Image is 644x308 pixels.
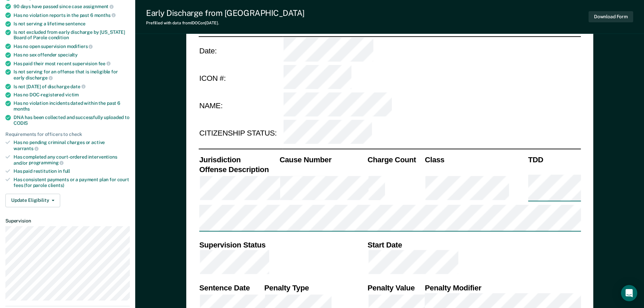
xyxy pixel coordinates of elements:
[5,132,130,137] div: Requirements for officers to check
[367,155,424,164] th: Charge Count
[527,155,581,164] th: TDD
[14,61,130,67] div: Has paid their most recent supervision
[14,43,130,49] div: Has no open supervision
[14,120,28,126] span: CODIS
[14,84,130,90] div: Is not [DATE] of discharge
[94,13,116,18] span: months
[48,35,69,40] span: condition
[146,8,305,18] div: Early Discharge from [GEOGRAPHIC_DATA]
[14,168,130,174] div: Has paid restitution in
[14,3,130,9] div: 90 days have passed since case
[198,240,367,250] th: Supervision Status
[67,44,93,49] span: modifiers
[279,155,366,164] th: Cause Number
[5,218,130,224] dt: Supervision
[14,106,30,112] span: months
[14,115,130,126] div: DNA has been collected and successfully uploaded to
[621,285,637,301] div: Open Intercom Messenger
[48,183,64,188] span: clients)
[65,92,79,97] span: victim
[367,283,424,292] th: Penalty Value
[98,61,111,66] span: fee
[26,75,53,80] span: discharge
[29,160,64,165] span: programming
[14,140,130,151] div: Has no pending criminal charges or active
[198,120,283,147] td: CITIZENSHIP STATUS:
[14,177,130,188] div: Has consistent payments or a payment plan for court fees (for parole
[14,92,130,98] div: Has no DOC-registered
[70,84,85,89] span: date
[14,100,130,112] div: Has no violation incidents dated within the past 6
[83,4,114,9] span: assignment
[14,21,130,27] div: Is not serving a lifetime
[14,29,130,41] div: Is not excluded from early discharge by [US_STATE] Board of Parole
[198,36,283,64] td: Date:
[263,283,366,292] th: Penalty Type
[63,168,70,174] span: full
[58,52,78,57] span: specialty
[14,69,130,80] div: Is not serving for an offense that is ineligible for early
[5,194,60,207] button: Update Eligibility
[198,283,263,292] th: Sentence Date
[14,52,130,58] div: Has no sex offender
[424,283,581,292] th: Penalty Modifier
[198,155,279,164] th: Jurisdiction
[198,92,283,120] td: NAME:
[198,164,279,174] th: Offense Description
[589,11,633,22] button: Download Form
[367,240,581,250] th: Start Date
[198,64,283,92] td: ICON #:
[424,155,527,164] th: Class
[146,21,305,25] div: Prefilled with data from IDOC on [DATE] .
[14,12,130,18] div: Has no violation reports in the past 6
[65,21,86,26] span: sentence
[14,146,39,151] span: warrants
[14,154,130,166] div: Has completed any court-ordered interventions and/or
